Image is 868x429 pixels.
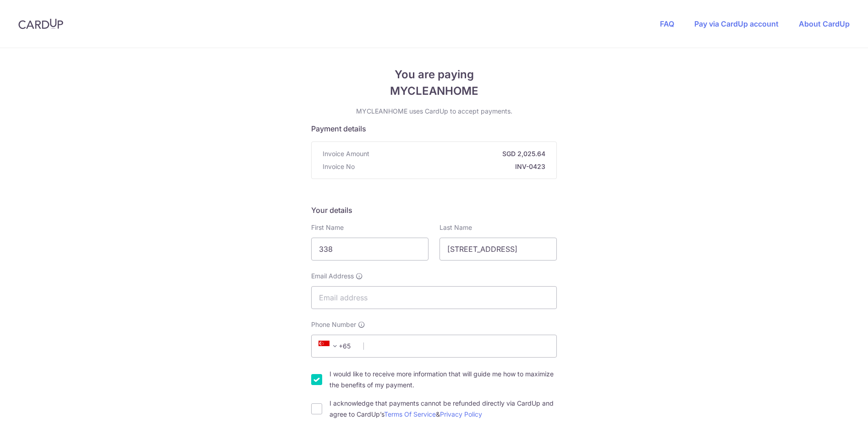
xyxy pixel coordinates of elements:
[311,205,557,216] h5: Your details
[311,223,344,232] label: First Name
[311,238,429,261] input: First name
[311,123,557,134] h5: Payment details
[358,162,545,171] strong: INV-0423
[311,286,557,309] input: Email address
[439,238,557,261] input: Last name
[694,19,779,28] a: Pay via CardUp account
[323,149,369,158] span: Invoice Amount
[384,410,436,418] a: Terms Of Service
[440,410,482,418] a: Privacy Policy
[311,83,557,99] span: MYCLEANHOME
[311,272,354,281] span: Email Address
[311,320,356,329] span: Phone Number
[311,107,557,116] p: MYCLEANHOME uses CardUp to accept payments.
[799,19,850,28] a: About CardUp
[311,66,557,83] span: You are paying
[439,223,472,232] label: Last Name
[660,19,674,28] a: FAQ
[319,341,341,352] span: +65
[330,369,557,391] label: I would like to receive more information that will guide me how to maximize the benefits of my pa...
[323,162,355,171] span: Invoice No
[316,341,357,352] span: +65
[373,149,545,158] strong: SGD 2,025.64
[330,398,557,420] label: I acknowledge that payments cannot be refunded directly via CardUp and agree to CardUp’s &
[18,18,63,29] img: CardUp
